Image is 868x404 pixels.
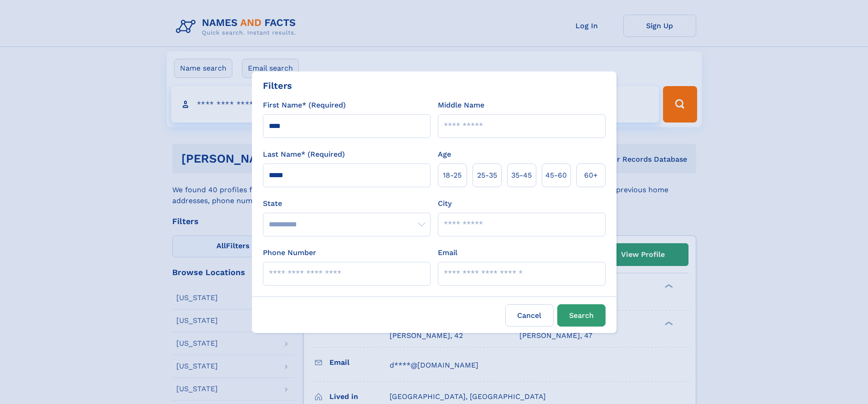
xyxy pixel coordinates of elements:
[263,198,431,209] label: State
[263,79,292,92] div: Filters
[438,198,452,209] label: City
[477,170,497,181] span: 25‑35
[263,247,316,258] label: Phone Number
[263,100,346,111] label: First Name* (Required)
[438,100,484,111] label: Middle Name
[438,149,451,160] label: Age
[263,149,345,160] label: Last Name* (Required)
[438,247,457,258] label: Email
[505,304,554,327] label: Cancel
[584,170,598,181] span: 60+
[557,304,606,327] button: Search
[511,170,532,181] span: 35‑45
[545,170,567,181] span: 45‑60
[443,170,462,181] span: 18‑25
